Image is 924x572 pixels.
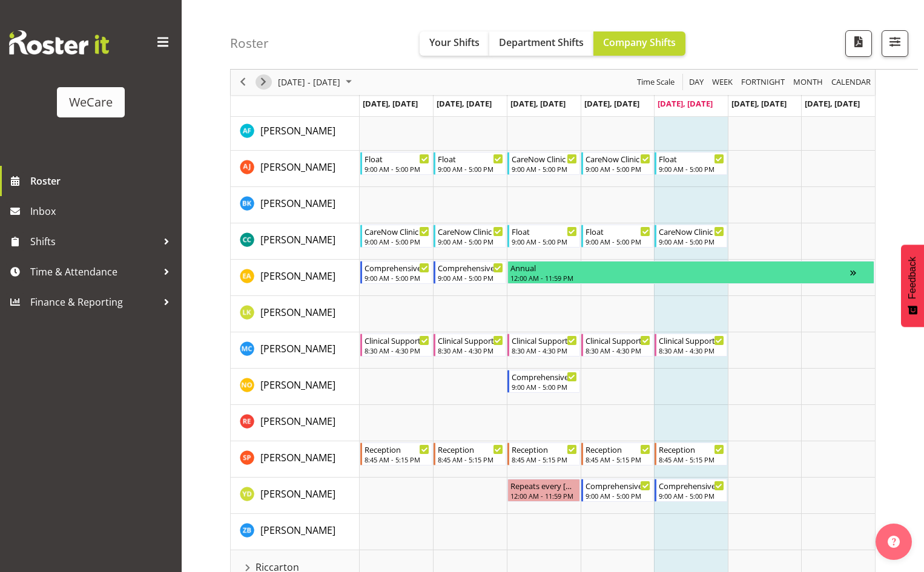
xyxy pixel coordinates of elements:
span: [PERSON_NAME] [260,124,335,137]
button: Feedback - Show survey [901,245,924,327]
div: Mary Childs"s event - Clinical Support Begin From Friday, September 19, 2025 at 8:30:00 AM GMT+12... [655,334,727,357]
td: Amy Johannsen resource [231,151,360,187]
a: [PERSON_NAME] [260,523,335,537]
div: Float [438,153,503,165]
td: Samantha Poultney resource [231,441,360,478]
div: 9:00 AM - 5:00 PM [586,164,651,174]
span: [PERSON_NAME] [260,415,335,428]
span: [DATE], [DATE] [363,98,418,109]
span: [PERSON_NAME] [260,269,335,283]
button: Month [830,75,873,90]
td: Liandy Kritzinger resource [231,296,360,332]
a: [PERSON_NAME] [260,414,335,429]
div: 12:00 AM - 11:59 PM [510,491,577,501]
button: Company Shifts [593,31,685,56]
div: CareNow Clinic [438,225,503,237]
div: September 15 - 21, 2025 [274,70,359,95]
div: Charlotte Courtney"s event - Float Begin From Thursday, September 18, 2025 at 9:00:00 AM GMT+12:0... [581,225,654,248]
div: Samantha Poultney"s event - Reception Begin From Friday, September 19, 2025 at 8:45:00 AM GMT+12:... [655,442,727,465]
span: [PERSON_NAME] [260,233,335,246]
div: Amy Johannsen"s event - CareNow Clinic Begin From Thursday, September 18, 2025 at 9:00:00 AM GMT+... [581,152,654,175]
button: Time Scale [635,75,677,90]
div: Ena Advincula"s event - Comprehensive Consult Begin From Tuesday, September 16, 2025 at 9:00:00 A... [434,261,506,284]
span: [PERSON_NAME] [260,342,335,355]
div: Mary Childs"s event - Clinical Support Begin From Thursday, September 18, 2025 at 8:30:00 AM GMT+... [581,334,654,357]
div: 8:45 AM - 5:15 PM [586,455,651,464]
a: [PERSON_NAME] [260,232,335,247]
div: Clinical Support [586,334,651,346]
div: Comprehensive Consult [659,479,724,491]
button: Next [256,75,272,90]
a: [PERSON_NAME] [260,196,335,211]
span: Fortnight [740,75,786,90]
a: [PERSON_NAME] [260,305,335,320]
span: [DATE], [DATE] [805,98,860,109]
span: Week [711,75,734,90]
span: [DATE], [DATE] [584,98,639,109]
span: Time Scale [636,75,676,90]
div: Charlotte Courtney"s event - Float Begin From Wednesday, September 17, 2025 at 9:00:00 AM GMT+12:... [507,225,580,248]
div: Float [659,153,724,165]
a: [PERSON_NAME] [260,269,335,283]
span: Department Shifts [499,36,584,49]
span: Your Shifts [429,36,480,49]
div: next period [253,70,274,95]
span: Month [792,75,824,90]
div: Clinical Support [659,334,724,346]
div: Natasha Ottley"s event - Comprehensive Consult Begin From Wednesday, September 17, 2025 at 9:00:0... [507,370,580,393]
span: Roster [30,172,176,190]
div: Yvonne Denny"s event - Repeats every wednesday - Yvonne Denny Begin From Wednesday, September 17,... [507,479,580,502]
button: Timeline Day [687,75,706,90]
h4: Roster [230,36,269,50]
span: Time & Attendance [30,263,157,281]
div: Yvonne Denny"s event - Comprehensive Consult Begin From Friday, September 19, 2025 at 9:00:00 AM ... [655,479,727,502]
button: Timeline Month [791,75,825,90]
div: 9:00 AM - 5:00 PM [365,273,430,283]
div: CareNow Clinic [512,153,577,165]
div: 8:45 AM - 5:15 PM [659,455,724,464]
span: [PERSON_NAME] [260,524,335,537]
span: [PERSON_NAME] [260,197,335,210]
span: Finance & Reporting [30,293,157,311]
td: Ena Advincula resource [231,260,360,296]
div: 8:30 AM - 4:30 PM [586,346,651,355]
td: Natasha Ottley resource [231,369,360,405]
div: 8:45 AM - 5:15 PM [438,455,503,464]
div: Comprehensive Consult [365,261,430,274]
span: [PERSON_NAME] [260,378,335,392]
div: 8:30 AM - 4:30 PM [365,346,430,355]
td: Charlotte Courtney resource [231,223,360,260]
div: 8:45 AM - 5:15 PM [512,455,577,464]
span: [PERSON_NAME] [260,451,335,464]
div: 8:30 AM - 4:30 PM [512,346,577,355]
div: Float [586,225,651,237]
div: WeCare [69,93,113,111]
div: Samantha Poultney"s event - Reception Begin From Thursday, September 18, 2025 at 8:45:00 AM GMT+1... [581,442,654,465]
div: 9:00 AM - 5:00 PM [438,237,503,246]
div: Charlotte Courtney"s event - CareNow Clinic Begin From Monday, September 15, 2025 at 9:00:00 AM G... [360,225,433,248]
button: September 2025 [276,75,357,90]
span: Shifts [30,232,157,251]
button: Filter Shifts [882,30,908,57]
span: [DATE], [DATE] [510,98,566,109]
button: Download a PDF of the roster according to the set date range. [845,30,872,57]
img: Rosterit website logo [9,30,109,54]
div: Samantha Poultney"s event - Reception Begin From Monday, September 15, 2025 at 8:45:00 AM GMT+12:... [360,442,433,465]
button: Timeline Week [710,75,735,90]
div: Clinical Support [365,334,430,346]
div: 12:00 AM - 11:59 PM [510,273,850,283]
div: Charlotte Courtney"s event - CareNow Clinic Begin From Tuesday, September 16, 2025 at 9:00:00 AM ... [434,225,506,248]
div: 9:00 AM - 5:00 PM [659,491,724,501]
div: 8:30 AM - 4:30 PM [438,346,503,355]
div: 9:00 AM - 5:00 PM [365,237,430,246]
div: Comprehensive Consult [586,479,651,491]
img: help-xxl-2.png [888,536,900,548]
td: Brian Ko resource [231,187,360,223]
div: Reception [586,443,651,455]
div: Comprehensive Consult [512,370,577,383]
a: [PERSON_NAME] [260,378,335,392]
div: 9:00 AM - 5:00 PM [659,164,724,174]
div: Reception [659,443,724,455]
div: CareNow Clinic [659,225,724,237]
